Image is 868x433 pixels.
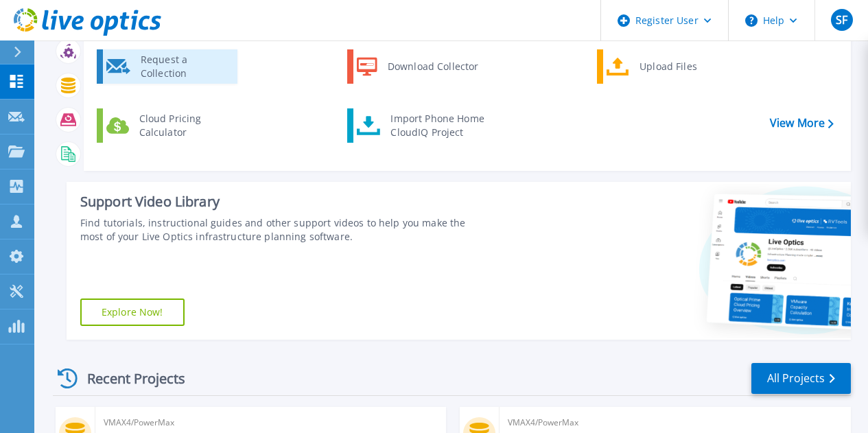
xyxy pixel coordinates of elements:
[80,299,185,326] a: Explore Now!
[770,117,834,130] a: View More
[97,49,237,84] a: Request a Collection
[384,112,491,139] div: Import Phone Home CloudIQ Project
[53,362,204,395] div: Recent Projects
[751,363,851,394] a: All Projects
[104,415,438,430] span: VMAX4/PowerMax
[97,108,237,143] a: Cloud Pricing Calculator
[508,415,843,430] span: VMAX4/PowerMax
[80,193,488,211] div: Support Video Library
[132,112,234,139] div: Cloud Pricing Calculator
[347,49,488,84] a: Download Collector
[836,14,847,25] span: SF
[134,53,234,80] div: Request a Collection
[381,53,484,80] div: Download Collector
[597,49,738,84] a: Upload Files
[80,216,488,244] div: Find tutorials, instructional guides and other support videos to help you make the most of your L...
[633,53,734,80] div: Upload Files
